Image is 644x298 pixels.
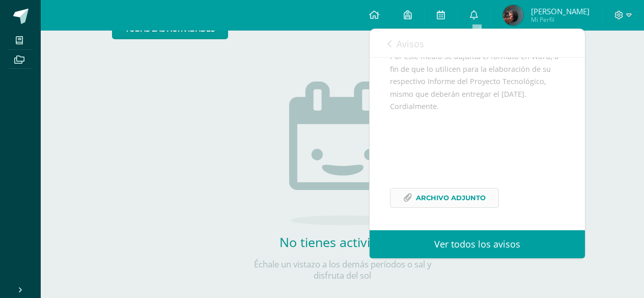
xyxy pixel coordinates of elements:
[241,259,444,281] p: Échale un vistazo a los demás períodos o sal y disfruta del sol
[416,188,486,207] span: Archivo Adjunto
[531,15,590,24] span: Mi Perfil
[241,233,444,251] h2: No tienes actividades
[503,5,523,25] img: 6ec9e2f86f1f33a9c28bb0b5bc64a6c0.png
[390,25,565,220] div: Alumnos Graduandos: Por este medio se adjunta el formato en Word, a fin de que lo utilicen para l...
[390,188,499,208] a: Archivo Adjunto
[289,82,396,225] img: no_activities.png
[531,6,590,16] span: [PERSON_NAME]
[370,230,585,258] a: Ver todos los avisos
[397,38,424,50] span: Avisos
